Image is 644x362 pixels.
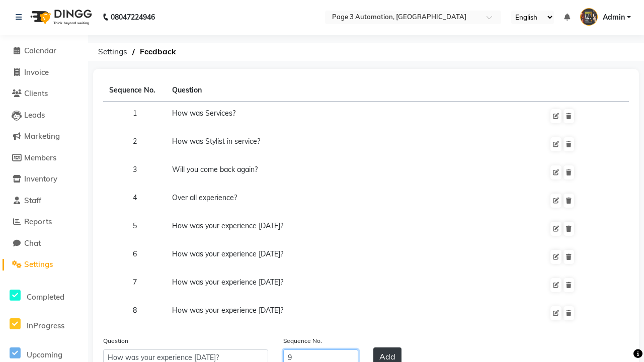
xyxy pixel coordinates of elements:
[24,196,41,205] span: Staff
[3,238,86,249] a: Chat
[103,271,166,299] td: 7
[24,67,49,77] span: Invoice
[166,215,543,243] td: How was your experience [DATE]?
[24,259,53,269] span: Settings
[603,12,625,23] span: Admin
[103,299,166,327] td: 8
[135,43,181,61] span: Feedback
[3,67,86,78] a: Invoice
[3,152,86,164] a: Members
[24,88,48,98] span: Clients
[111,3,155,31] b: 08047224946
[24,153,56,162] span: Members
[24,131,60,141] span: Marketing
[103,243,166,271] td: 6
[103,102,166,131] td: 1
[3,110,86,121] a: Leads
[3,195,86,207] a: Staff
[166,187,543,215] td: Over all experience?
[166,79,543,102] th: Question
[3,88,86,100] a: Clients
[26,3,95,31] img: logo
[3,173,86,185] a: Inventory
[27,321,64,330] span: InProgress
[166,102,543,131] td: How was Services?
[166,243,543,271] td: How was your experience [DATE]?
[103,130,166,158] td: 2
[27,292,64,302] span: Completed
[3,45,86,57] a: Calendar
[24,174,57,184] span: Inventory
[24,238,41,248] span: Chat
[283,336,322,345] label: Sequence No.
[24,46,56,55] span: Calendar
[24,217,52,226] span: Reports
[166,130,543,158] td: How was Stylist in service?
[103,187,166,215] td: 4
[103,79,166,102] th: Sequence No.
[103,158,166,187] td: 3
[166,158,543,187] td: Will you come back again?
[580,8,598,26] img: Admin
[166,271,543,299] td: How was your experience [DATE]?
[103,336,128,345] label: Question
[3,131,86,142] a: Marketing
[27,350,62,359] span: Upcoming
[166,299,543,327] td: How was your experience [DATE]?
[3,216,86,228] a: Reports
[93,43,132,61] span: Settings
[24,110,45,120] span: Leads
[103,215,166,243] td: 5
[3,259,86,270] a: Settings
